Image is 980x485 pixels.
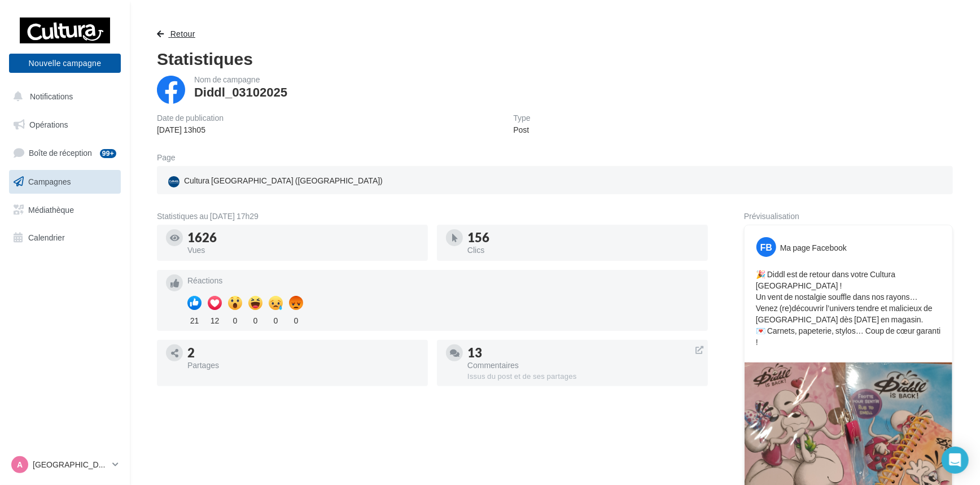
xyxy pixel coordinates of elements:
a: A [GEOGRAPHIC_DATA] [9,454,121,475]
div: Statistiques au [DATE] 17h29 [157,212,708,220]
a: Campagnes [7,170,123,194]
div: 0 [289,313,303,326]
div: 1626 [187,231,419,244]
a: Cultura [GEOGRAPHIC_DATA] ([GEOGRAPHIC_DATA]) [166,173,425,190]
div: Cultura [GEOGRAPHIC_DATA] ([GEOGRAPHIC_DATA]) [166,173,385,190]
button: Nouvelle campagne [9,54,121,73]
span: Boîte de réception [29,148,92,158]
a: Calendrier [7,226,123,250]
span: Retour [170,29,195,38]
div: 0 [228,313,242,326]
a: Médiathèque [7,198,123,222]
div: Prévisualisation [744,212,953,220]
div: Statistiques [157,50,953,67]
span: Médiathèque [28,204,74,214]
div: 13 [467,347,699,359]
div: 12 [208,313,222,326]
div: FB [756,237,776,257]
div: Partages [187,361,419,369]
div: 99+ [100,149,116,158]
div: 21 [187,313,202,326]
div: 2 [187,347,419,359]
div: 156 [467,231,699,244]
div: Diddl_03102025 [194,86,287,98]
span: Calendrier [28,233,65,242]
div: Vues [187,246,419,254]
button: Notifications [7,85,119,108]
div: 0 [248,313,262,326]
a: Opérations [7,113,123,137]
p: [GEOGRAPHIC_DATA] [33,459,108,470]
a: Boîte de réception99+ [7,141,123,165]
div: Post [513,124,530,136]
span: Opérations [29,120,68,129]
div: [DATE] 13h05 [157,124,224,136]
div: Page [157,154,185,161]
div: Issus du post et de ses partages [467,372,699,382]
div: Clics [467,246,699,254]
span: A [17,459,23,470]
div: Commentaires [467,361,699,369]
div: Nom de campagne [194,76,287,84]
span: Notifications [30,91,73,101]
div: Open Intercom Messenger [942,447,969,474]
span: Campagnes [28,177,71,186]
button: Retour [157,27,200,41]
p: 🎉 Diddl est de retour dans votre Cultura [GEOGRAPHIC_DATA] ! Un vent de nostalgie souffle dans no... [756,269,941,348]
div: Type [513,114,530,122]
div: 0 [269,313,283,326]
div: Date de publication [157,114,224,122]
div: Ma page Facebook [780,242,847,254]
div: Réactions [187,277,699,285]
